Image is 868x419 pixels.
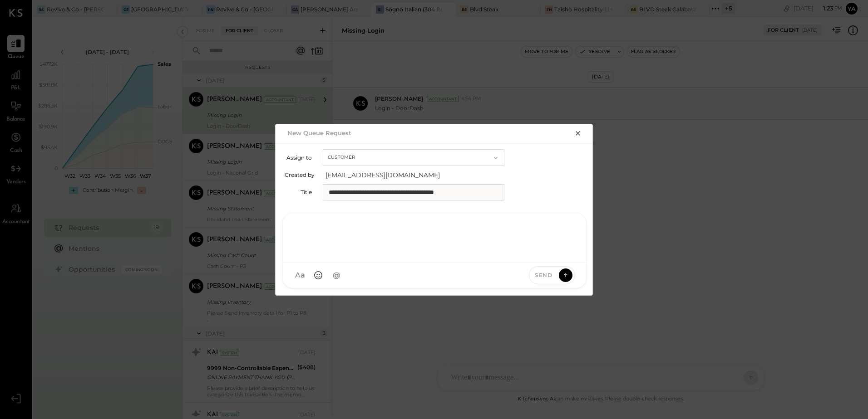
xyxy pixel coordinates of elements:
label: Title [285,189,312,195]
button: Aa [292,267,308,283]
button: @ [328,267,345,283]
span: Send [535,271,552,279]
button: Customer [323,149,504,166]
h2: New Queue Request [287,129,351,136]
span: @ [333,271,340,280]
span: a [301,271,305,280]
label: Created by [285,171,315,178]
label: Assign to [285,154,312,161]
span: [EMAIL_ADDRESS][DOMAIN_NAME] [325,171,507,180]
